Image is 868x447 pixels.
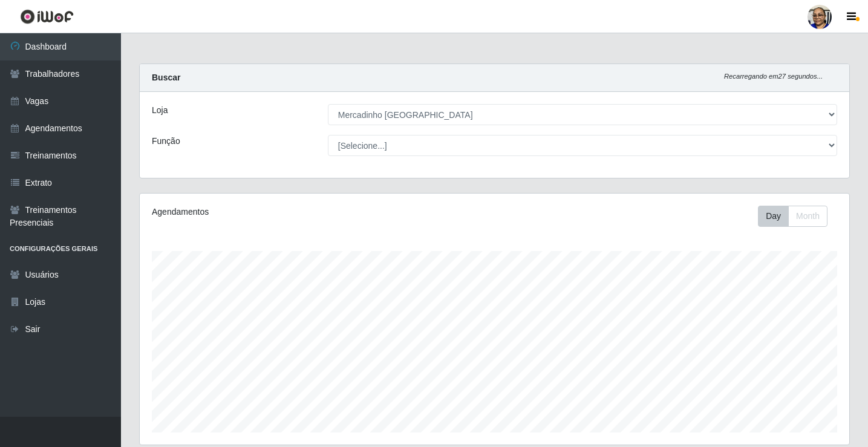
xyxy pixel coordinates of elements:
label: Função [152,135,180,148]
div: First group [758,206,827,227]
button: Day [758,206,789,227]
div: Toolbar with button groups [758,206,837,227]
strong: Buscar [152,73,180,82]
img: CoreUI Logo [20,9,74,24]
label: Loja [152,104,168,117]
i: Recarregando em 27 segundos... [724,73,823,80]
div: Agendamentos [152,206,427,218]
button: Month [788,206,827,227]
